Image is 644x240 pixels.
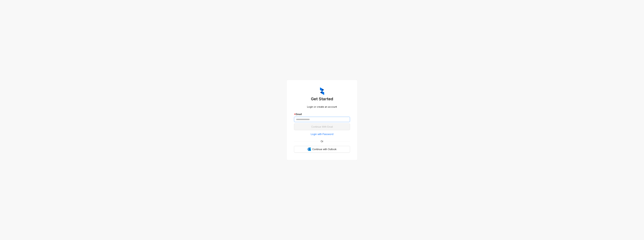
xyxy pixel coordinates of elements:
[312,147,337,151] span: Continue with Outlook
[294,146,350,153] button: OutlookContinue with Outlook
[294,96,350,102] h3: Get Started
[294,131,350,137] button: Login with Password
[294,105,350,109] div: Login or create an account
[294,123,350,130] button: Continue With Email
[294,112,350,116] div: Email
[311,132,333,136] span: Login with Password
[318,140,326,143] span: Or
[320,87,324,95] img: ZumaIcon
[308,148,311,151] img: Outlook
